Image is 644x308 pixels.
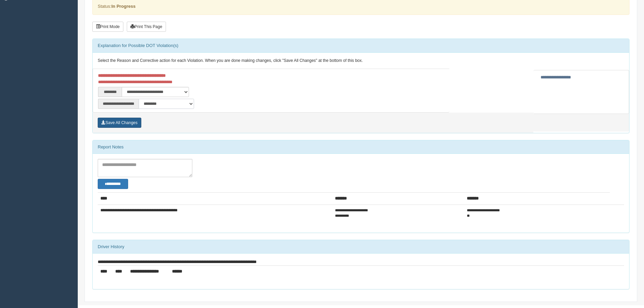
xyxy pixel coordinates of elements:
[93,53,629,69] div: Select the Reason and Corrective action for each Violation. When you are done making changes, cli...
[93,39,629,52] div: Explanation for Possible DOT Violation(s)
[93,140,629,154] div: Report Notes
[92,22,123,32] button: Print Mode
[98,179,128,189] button: Change Filter Options
[98,118,141,128] button: Save
[127,22,166,32] button: Print This Page
[93,240,629,254] div: Driver History
[111,4,136,9] strong: In Progress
